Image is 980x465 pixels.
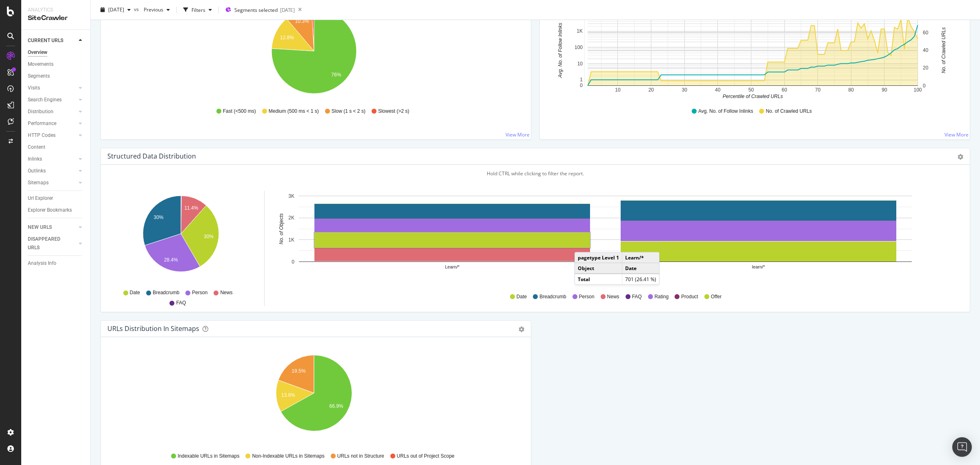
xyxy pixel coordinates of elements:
[28,96,76,104] a: Search Engines
[952,437,972,457] div: Open Intercom Messenger
[941,27,947,74] text: No. of Crawled URLs
[849,87,854,93] text: 80
[134,5,140,12] span: vs
[28,36,76,45] a: CURRENT URLS
[607,293,619,300] span: News
[28,131,76,140] a: HTTP Codes
[140,6,163,13] span: Previous
[923,47,929,53] text: 40
[28,194,53,203] div: Url Explorer
[622,253,659,263] td: Learn/*
[580,77,583,83] text: 1
[28,96,62,104] div: Search Engines
[28,72,85,80] a: Segments
[28,179,76,187] a: Sitemaps
[28,235,69,252] div: DISAPPEARED URLS
[28,223,52,232] div: NEW URLS
[28,131,56,140] div: HTTP Codes
[269,108,319,115] span: Medium (500 ms < 1 s)
[615,87,621,93] text: 10
[192,6,205,13] div: Filters
[575,263,622,274] td: Object
[28,48,47,57] div: Overview
[192,289,207,296] span: Person
[28,155,76,163] a: Inlinks
[923,65,929,71] text: 20
[28,107,53,116] div: Distribution
[28,119,76,128] a: Performance
[378,108,409,115] span: Slowest (>2 s)
[28,223,76,232] a: NEW URLS
[178,453,239,460] span: Indexable URLs in Sitemaps
[28,36,63,45] div: CURRENT URLS
[944,131,969,138] a: View More
[184,205,198,211] text: 11.4%
[180,3,215,16] button: Filters
[220,289,232,296] span: News
[28,179,49,187] div: Sitemaps
[153,289,179,296] span: Breadcrumb
[648,87,654,93] text: 20
[923,83,926,89] text: 0
[622,263,659,274] td: Date
[130,289,140,296] span: Date
[28,167,46,175] div: Outlinks
[107,5,520,100] svg: A chart.
[292,368,305,374] text: 19.5%
[28,206,72,215] div: Explorer Bookmarks
[546,5,959,100] svg: A chart.
[28,84,76,92] a: Visits
[748,87,754,93] text: 50
[28,259,56,268] div: Analysis Info
[140,3,173,16] button: Previous
[577,61,583,67] text: 10
[295,18,309,24] text: 10.3%
[752,264,766,269] text: learn/*
[28,72,50,80] div: Segments
[655,293,669,300] span: Rating
[506,131,530,138] a: View More
[28,7,84,13] div: Analytics
[698,108,753,115] span: Avg. No. of Follow Inlinks
[539,293,566,300] span: Breadcrumb
[445,264,460,269] text: Learn/*
[28,60,85,69] a: Movements
[107,324,199,333] div: URLs Distribution in Sitemaps
[575,274,622,284] td: Total
[331,72,341,78] text: 76%
[288,193,294,199] text: 3K
[274,191,955,286] svg: A chart.
[577,28,583,34] text: 1K
[28,48,85,57] a: Overview
[580,83,583,88] text: 0
[107,350,520,445] svg: A chart.
[288,215,294,221] text: 2K
[681,293,698,300] span: Product
[280,35,294,40] text: 12.8%
[176,300,186,306] span: FAQ
[109,191,252,286] svg: A chart.
[252,453,324,460] span: Non-Indexable URLs in Sitemaps
[278,213,284,244] text: No. of Objects
[28,84,40,92] div: Visits
[234,7,278,13] span: Segments selected
[28,206,85,215] a: Explorer Bookmarks
[632,293,642,300] span: FAQ
[715,87,721,93] text: 40
[204,234,214,239] text: 30%
[782,87,787,93] text: 60
[575,253,622,263] td: pagetype Level 1
[958,154,963,160] div: gear
[223,108,256,115] span: Fast (<500 ms)
[517,293,527,300] span: Date
[108,6,124,13] span: 2025 Sep. 28th
[332,108,365,115] span: Slow (1 s < 2 s)
[28,143,45,152] div: Content
[923,30,929,36] text: 60
[292,259,294,265] text: 0
[330,403,343,409] text: 66.9%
